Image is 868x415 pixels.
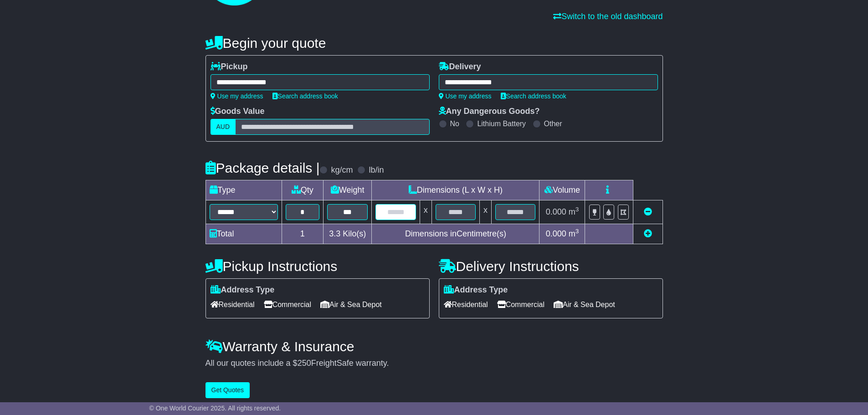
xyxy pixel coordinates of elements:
[211,285,275,295] label: Address Type
[420,200,431,224] td: x
[477,119,526,128] label: Lithium Battery
[320,297,382,312] span: Air & Sea Depot
[439,107,540,117] label: Any Dangerous Goods?
[501,92,566,100] a: Search address book
[205,180,282,200] td: Type
[497,297,544,312] span: Commercial
[444,297,488,312] span: Residential
[553,12,663,21] a: Switch to the old dashboard
[211,107,265,117] label: Goods Value
[544,119,562,128] label: Other
[575,206,579,213] sup: 3
[282,224,324,244] td: 1
[149,405,281,412] span: © One World Courier 2025. All rights reserved.
[211,119,236,135] label: AUD
[329,229,340,238] span: 3.3
[439,259,663,274] h4: Delivery Instructions
[644,229,652,238] a: Add new item
[282,180,324,200] td: Qty
[205,339,663,354] h4: Warranty & Insurance
[211,297,255,312] span: Residential
[554,297,615,312] span: Air & Sea Depot
[205,359,663,369] div: All our quotes include a $ FreightSafe warranty.
[546,207,566,216] span: 0.000
[439,92,492,100] a: Use my address
[372,180,539,200] td: Dimensions (L x W x H)
[205,259,430,274] h4: Pickup Instructions
[569,207,579,216] span: m
[480,200,492,224] td: x
[575,228,579,235] sup: 3
[444,285,508,295] label: Address Type
[546,229,566,238] span: 0.000
[211,92,263,100] a: Use my address
[205,382,250,398] button: Get Quotes
[450,119,459,128] label: No
[298,359,311,368] span: 250
[211,62,248,72] label: Pickup
[439,62,481,72] label: Delivery
[644,207,652,216] a: Remove this item
[324,180,372,200] td: Weight
[369,165,384,175] label: lb/in
[264,297,311,312] span: Commercial
[205,36,663,51] h4: Begin your quote
[539,180,585,200] td: Volume
[272,92,338,100] a: Search address book
[324,224,372,244] td: Kilo(s)
[205,224,282,244] td: Total
[372,224,539,244] td: Dimensions in Centimetre(s)
[205,160,320,175] h4: Package details |
[331,165,353,175] label: kg/cm
[569,229,579,238] span: m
